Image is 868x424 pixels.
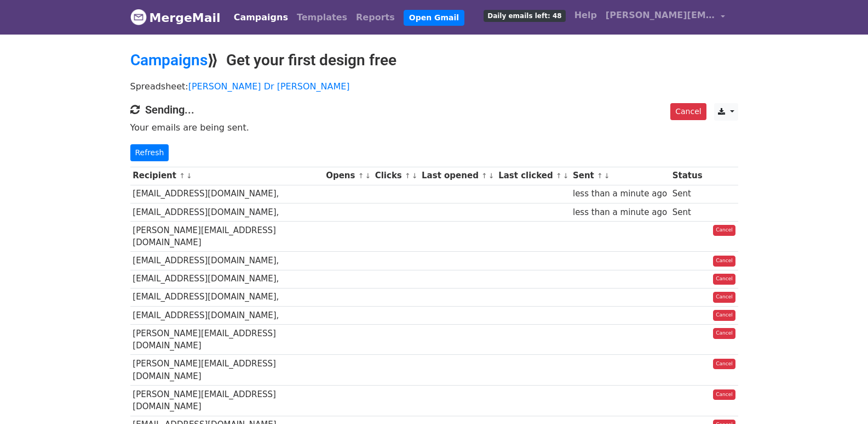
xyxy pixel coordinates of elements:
[404,10,464,26] a: Open Gmail
[713,310,735,321] a: Cancel
[713,274,735,285] a: Cancel
[412,172,418,180] a: ↓
[488,172,495,180] a: ↓
[130,81,738,92] p: Spreadsheet:
[352,7,399,29] a: Reports
[670,185,705,203] td: Sent
[484,10,565,22] span: Daily emails left: 48
[601,4,729,30] a: [PERSON_NAME][EMAIL_ADDRESS][DOMAIN_NAME]
[292,7,352,29] a: Templates
[573,206,667,219] div: less than a minute ago
[188,81,350,92] a: [PERSON_NAME] Dr [PERSON_NAME]
[130,9,147,25] img: MergeMail logo
[570,4,601,26] a: Help
[419,167,496,185] th: Last opened
[670,167,705,185] th: Status
[323,167,372,185] th: Opens
[130,167,324,185] th: Recipient
[130,324,324,355] td: [PERSON_NAME][EMAIL_ADDRESS][DOMAIN_NAME]
[479,4,570,26] a: Daily emails left: 48
[130,51,738,70] h2: ⟫ Get your first design free
[713,225,735,236] a: Cancel
[130,270,324,288] td: [EMAIL_ADDRESS][DOMAIN_NAME],
[481,172,487,180] a: ↑
[130,288,324,306] td: [EMAIL_ADDRESS][DOMAIN_NAME],
[130,103,738,116] h4: Sending...
[570,167,670,185] th: Sent
[713,389,735,400] a: Cancel
[713,292,735,303] a: Cancel
[186,172,192,180] a: ↓
[405,172,411,180] a: ↑
[604,172,610,180] a: ↓
[670,203,705,221] td: Sent
[372,167,419,185] th: Clicks
[365,172,371,180] a: ↓
[130,221,324,252] td: [PERSON_NAME][EMAIL_ADDRESS][DOMAIN_NAME]
[229,7,292,29] a: Campaigns
[130,122,738,133] p: Your emails are being sent.
[130,386,324,416] td: [PERSON_NAME][EMAIL_ADDRESS][DOMAIN_NAME]
[130,51,208,69] a: Campaigns
[130,252,324,270] td: [EMAIL_ADDRESS][DOMAIN_NAME],
[713,359,735,370] a: Cancel
[606,9,715,22] span: [PERSON_NAME][EMAIL_ADDRESS][DOMAIN_NAME]
[130,355,324,386] td: [PERSON_NAME][EMAIL_ADDRESS][DOMAIN_NAME]
[670,103,706,120] a: Cancel
[556,172,562,180] a: ↑
[496,167,570,185] th: Last clicked
[130,306,324,324] td: [EMAIL_ADDRESS][DOMAIN_NAME],
[573,188,667,200] div: less than a minute ago
[130,185,324,203] td: [EMAIL_ADDRESS][DOMAIN_NAME],
[713,328,735,339] a: Cancel
[713,256,735,267] a: Cancel
[597,172,603,180] a: ↑
[130,203,324,221] td: [EMAIL_ADDRESS][DOMAIN_NAME],
[179,172,185,180] a: ↑
[358,172,364,180] a: ↑
[130,144,169,161] a: Refresh
[130,6,221,29] a: MergeMail
[563,172,569,180] a: ↓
